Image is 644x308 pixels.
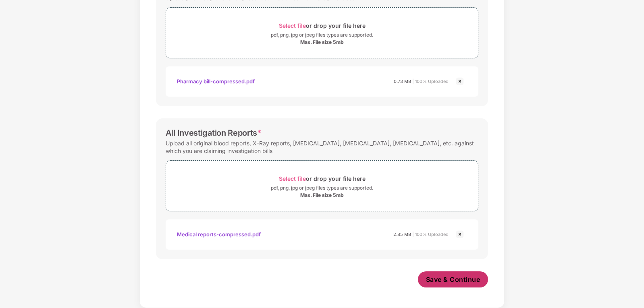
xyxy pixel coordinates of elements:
div: Pharmacy bill-compressed.pdf [177,74,255,88]
div: Medical reports-compressed.pdf [177,227,261,241]
div: Max. File size 5mb [300,192,344,198]
div: pdf, png, jpg or jpeg files types are supported. [271,184,373,192]
span: | 100% Uploaded [412,232,449,237]
span: | 100% Uploaded [412,79,449,84]
img: svg+xml;base64,PHN2ZyBpZD0iQ3Jvc3MtMjR4MjQiIHhtbG5zPSJodHRwOi8vd3d3LnczLm9yZy8yMDAwL3N2ZyIgd2lkdG... [455,229,465,239]
span: Save & Continue [426,275,480,284]
span: Select file [279,175,306,182]
span: Select fileor drop your file herepdf, png, jpg or jpeg files types are supported.Max. File size 5mb [166,14,478,52]
div: or drop your file here [279,173,366,184]
span: 2.85 MB [393,232,411,237]
div: All Investigation Reports [166,128,262,138]
div: Max. File size 5mb [300,39,344,45]
span: 0.73 MB [394,79,411,84]
div: or drop your file here [279,20,366,31]
img: svg+xml;base64,PHN2ZyBpZD0iQ3Jvc3MtMjR4MjQiIHhtbG5zPSJodHRwOi8vd3d3LnczLm9yZy8yMDAwL3N2ZyIgd2lkdG... [455,76,465,86]
button: Save & Continue [418,271,488,287]
span: Select file [279,22,306,29]
div: Upload all original blood reports, X-Ray reports, [MEDICAL_DATA], [MEDICAL_DATA], [MEDICAL_DATA],... [166,138,478,156]
span: Select fileor drop your file herepdf, png, jpg or jpeg files types are supported.Max. File size 5mb [166,167,478,205]
div: pdf, png, jpg or jpeg files types are supported. [271,31,373,39]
